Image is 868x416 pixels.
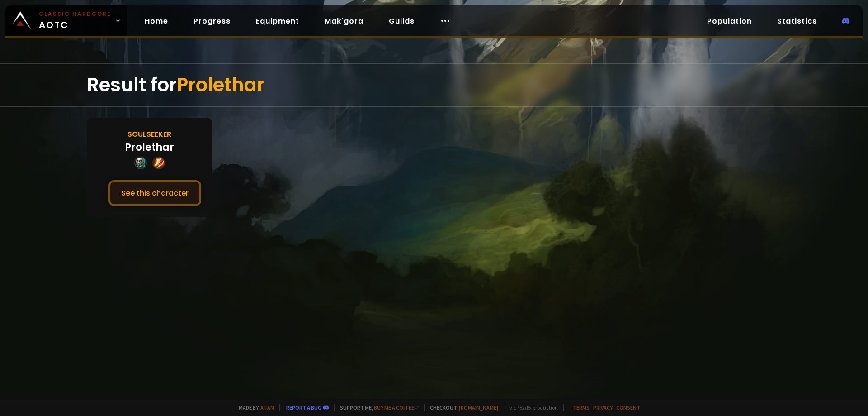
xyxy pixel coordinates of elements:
a: Report a bug [286,404,321,411]
a: Terms [573,404,590,411]
a: Privacy [593,404,613,411]
div: Prolethar [125,140,174,155]
div: Result for [87,64,781,106]
span: Support me, [334,404,419,411]
a: a fan [260,404,274,411]
span: v. d752d5 - production [504,404,558,411]
button: See this character [108,180,201,206]
small: Classic Hardcore [39,10,111,18]
span: Made by [233,404,274,411]
div: Soulseeker [127,129,171,140]
a: Population [700,12,759,30]
a: [DOMAIN_NAME] [459,404,498,411]
a: Mak'gora [317,12,371,30]
a: Home [137,12,175,30]
a: Buy me a coffee [374,404,419,411]
a: Equipment [249,12,307,30]
a: Guilds [382,12,422,30]
span: AOTC [39,10,111,32]
span: Checkout [424,404,498,411]
a: Statistics [770,12,824,30]
span: Prolethar [177,72,264,98]
a: Classic HardcoreAOTC [5,5,127,36]
a: Consent [616,404,640,411]
a: Progress [186,12,238,30]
